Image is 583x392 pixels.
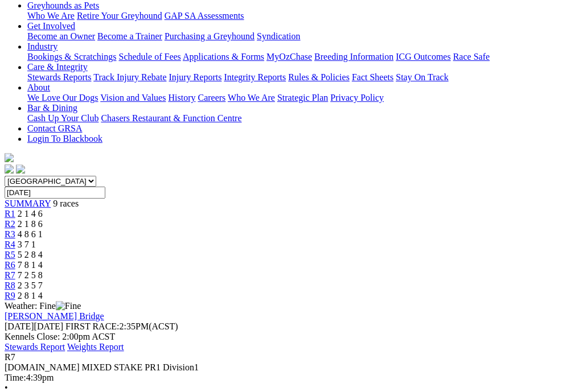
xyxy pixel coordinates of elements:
[198,93,225,102] a: Careers
[27,31,578,42] div: Get Involved
[18,291,43,300] span: 2 8 1 4
[5,321,63,331] span: [DATE]
[5,301,81,311] span: Weather: Fine
[5,209,15,218] a: R1
[27,93,578,103] div: About
[18,270,43,280] span: 7 2 5 8
[5,342,65,352] a: Stewards Report
[65,321,178,331] span: 2:35PM(ACST)
[27,1,99,10] a: Greyhounds as Pets
[165,31,254,41] a: Purchasing a Greyhound
[100,93,166,102] a: Vision and Values
[53,199,79,208] span: 9 races
[228,93,275,102] a: Who We Are
[27,72,91,82] a: Stewards Reports
[16,164,25,174] img: twitter.svg
[18,260,43,270] span: 7 8 1 4
[27,62,88,72] a: Care & Integrity
[77,11,162,20] a: Retire Your Greyhound
[5,291,15,300] a: R9
[396,72,448,82] a: Stay On Track
[27,52,116,61] a: Bookings & Scratchings
[27,123,82,133] a: Contact GRSA
[5,321,34,331] span: [DATE]
[5,199,51,208] a: SUMMARY
[18,209,43,218] span: 2 1 4 6
[27,42,58,51] a: Industry
[27,21,75,31] a: Get Involved
[5,332,578,342] div: Kennels Close: 2:00pm ACST
[5,311,104,321] a: [PERSON_NAME] Bridge
[224,72,286,82] a: Integrity Reports
[183,52,264,61] a: Applications & Forms
[27,93,98,102] a: We Love Our Dogs
[118,52,180,61] a: Schedule of Fees
[277,93,328,102] a: Strategic Plan
[257,31,300,41] a: Syndication
[168,93,195,102] a: History
[5,270,15,280] a: R7
[27,113,578,123] div: Bar & Dining
[330,93,384,102] a: Privacy Policy
[5,240,15,249] a: R4
[396,52,450,61] a: ICG Outcomes
[5,280,15,290] a: R8
[352,72,393,82] a: Fact Sheets
[5,260,15,270] a: R6
[18,280,43,290] span: 2 3 5 7
[5,153,14,162] img: logo-grsa-white.png
[27,52,578,62] div: Industry
[93,72,166,82] a: Track Injury Rebate
[27,82,50,92] a: About
[5,373,26,382] span: Time:
[5,352,15,362] span: R7
[5,187,105,199] input: Select date
[5,373,578,383] div: 4:39pm
[27,31,95,41] a: Become an Owner
[27,113,98,123] a: Cash Up Your Club
[65,321,119,331] span: FIRST RACE:
[314,52,393,61] a: Breeding Information
[18,250,43,259] span: 5 2 8 4
[288,72,350,82] a: Rules & Policies
[56,301,81,311] img: Fine
[5,164,14,174] img: facebook.svg
[18,240,36,249] span: 3 7 1
[27,134,102,143] a: Login To Blackbook
[18,219,43,229] span: 2 1 8 6
[266,52,312,61] a: MyOzChase
[453,52,489,61] a: Race Safe
[97,31,162,41] a: Become a Trainer
[5,229,15,239] a: R3
[169,72,221,82] a: Injury Reports
[27,103,77,113] a: Bar & Dining
[5,250,15,259] a: R5
[67,342,124,352] a: Weights Report
[5,219,15,229] a: R2
[165,11,244,20] a: GAP SA Assessments
[27,11,578,21] div: Greyhounds as Pets
[27,72,578,82] div: Care & Integrity
[101,113,241,123] a: Chasers Restaurant & Function Centre
[27,11,75,20] a: Who We Are
[18,229,43,239] span: 4 8 6 1
[5,362,578,373] div: [DOMAIN_NAME] MIXED STAKE PR1 Division1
